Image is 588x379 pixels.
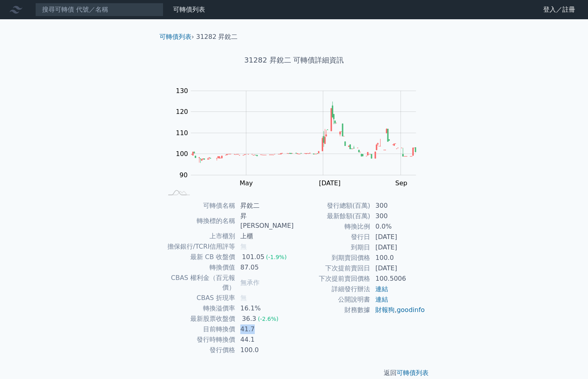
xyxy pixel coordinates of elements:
[240,314,258,324] div: 36.3
[236,231,294,241] td: 上櫃
[397,369,429,377] a: 可轉債列表
[163,241,236,252] td: 擔保銀行/TCRI信用評等
[375,306,395,314] a: 財報狗
[294,242,371,253] td: 到期日
[371,242,425,253] td: [DATE]
[172,87,428,203] g: Chart
[294,294,371,305] td: 公開說明書
[236,211,294,231] td: 昇[PERSON_NAME]
[176,129,188,137] tspan: 110
[163,273,236,293] td: CBAS 權利金（百元報價）
[294,232,371,242] td: 發行日
[371,305,425,315] td: ,
[397,306,425,314] a: goodinfo
[236,324,294,334] td: 41.7
[163,324,236,334] td: 目前轉換價
[163,252,236,262] td: 最新 CB 收盤價
[176,108,188,116] tspan: 120
[163,334,236,345] td: 發行時轉換價
[537,3,582,16] a: 登入／註冊
[240,243,247,250] span: 無
[294,284,371,294] td: 詳細發行辦法
[240,252,266,262] div: 101.05
[294,211,371,221] td: 最新餘額(百萬)
[371,253,425,263] td: 100.0
[163,201,236,211] td: 可轉債名稱
[375,296,388,303] a: 連結
[35,3,163,16] input: 搜尋可轉債 代號／名稱
[371,201,425,211] td: 300
[240,294,247,302] span: 無
[236,345,294,355] td: 100.0
[395,179,407,187] tspan: Sep
[319,179,340,187] tspan: [DATE]
[371,221,425,232] td: 0.0%
[371,274,425,284] td: 100.5006
[294,201,371,211] td: 發行總額(百萬)
[236,201,294,211] td: 昇銳二
[159,32,194,42] li: ›
[258,316,279,322] span: (-2.6%)
[294,263,371,274] td: 下次提前賣回日
[163,211,236,231] td: 轉換標的名稱
[294,253,371,263] td: 到期賣回價格
[196,32,238,42] li: 31282 昇銳二
[371,211,425,221] td: 300
[173,6,205,13] a: 可轉債列表
[240,279,260,286] span: 無承作
[163,293,236,303] td: CBAS 折現率
[375,285,388,293] a: 連結
[371,263,425,274] td: [DATE]
[240,179,253,187] tspan: May
[163,231,236,241] td: 上市櫃別
[179,171,187,179] tspan: 90
[176,150,188,158] tspan: 100
[294,305,371,315] td: 財務數據
[153,368,435,378] p: 返回
[163,303,236,314] td: 轉換溢價率
[159,33,191,41] a: 可轉債列表
[266,254,287,260] span: (-1.9%)
[163,262,236,273] td: 轉換價值
[236,303,294,314] td: 16.1%
[153,55,435,66] h1: 31282 昇銳二 可轉債詳細資訊
[163,345,236,355] td: 發行價格
[236,262,294,273] td: 87.05
[163,314,236,324] td: 最新股票收盤價
[294,221,371,232] td: 轉換比例
[294,274,371,284] td: 下次提前賣回價格
[236,334,294,345] td: 44.1
[371,232,425,242] td: [DATE]
[176,87,188,95] tspan: 130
